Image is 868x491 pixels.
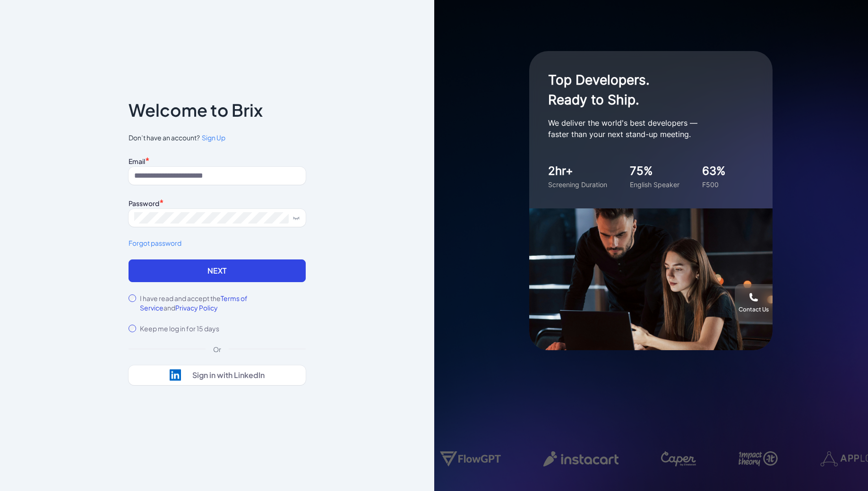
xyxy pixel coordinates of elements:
[129,199,159,207] label: Password
[206,345,229,354] div: Or
[202,133,225,142] span: Sign Up
[630,180,679,190] div: English Speaker
[548,117,737,140] p: We deliver the world's best developers — faster than your next stand-up meeting.
[129,259,306,282] button: Next
[192,370,265,380] div: Sign in with LinkedIn
[739,306,769,313] div: Contact Us
[129,133,306,143] span: Don’t have an account?
[630,163,679,180] div: 75%
[140,293,306,312] label: I have read and accept the and
[548,180,607,190] div: Screening Duration
[129,365,306,385] button: Sign in with LinkedIn
[200,133,225,143] a: Sign Up
[140,294,248,312] span: Terms of Service
[129,103,263,118] p: Welcome to Brix
[702,180,726,190] div: F500
[548,163,607,180] div: 2hr+
[548,70,737,110] h1: Top Developers. Ready to Ship.
[735,284,773,322] button: Contact Us
[702,163,726,180] div: 63%
[129,238,306,248] a: Forgot password
[175,303,218,312] span: Privacy Policy
[129,157,145,165] label: Email
[140,324,219,333] label: Keep me log in for 15 days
